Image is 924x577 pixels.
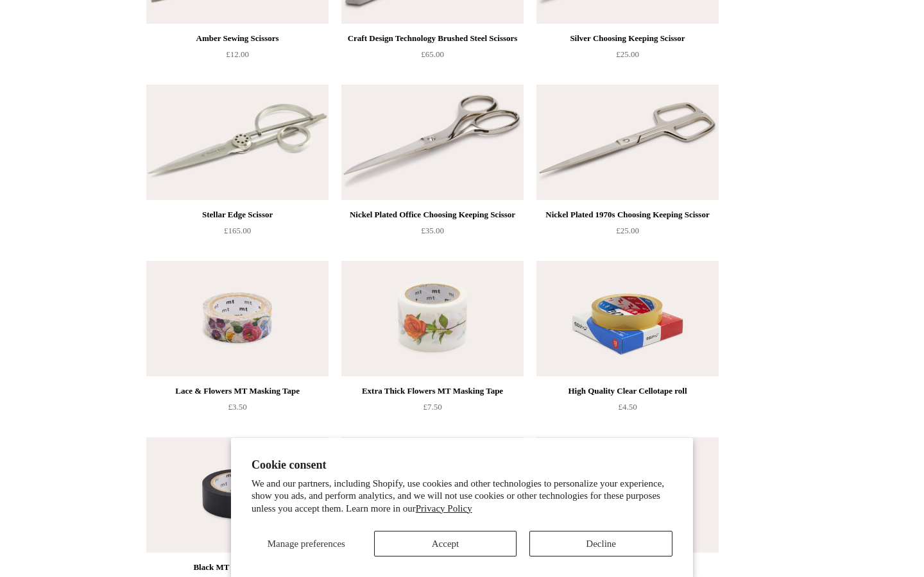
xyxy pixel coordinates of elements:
[536,261,719,376] a: High Quality Clear Cellotape roll High Quality Clear Cellotape roll
[224,226,251,235] span: £165.00
[618,402,637,412] span: £4.50
[268,539,345,549] span: Manage preferences
[146,261,329,376] img: Lace & Flowers MT Masking Tape
[540,31,715,46] div: Silver Choosing Keeping Scissor
[421,226,444,235] span: £35.00
[536,261,719,376] img: High Quality Clear Cellotape roll
[345,207,520,222] div: Nickel Plated Office Choosing Keeping Scissor
[341,437,524,553] a: Gold MT Masking Tape Gold MT Masking Tape
[341,261,524,376] img: Extra Thick Flowers MT Masking Tape
[540,383,715,399] div: High Quality Clear Cellotape roll
[150,560,325,575] div: Black MT Masking Tape
[252,458,672,472] h2: Cookie consent
[345,31,520,46] div: Craft Design Technology Brushed Steel Scissors
[341,437,524,553] img: Gold MT Masking Tape
[150,31,325,46] div: Amber Sewing Scissors
[341,261,524,376] a: Extra Thick Flowers MT Masking Tape Extra Thick Flowers MT Masking Tape
[341,207,524,260] a: Nickel Plated Office Choosing Keeping Scissor £35.00
[374,531,517,556] button: Accept
[252,478,672,515] p: We and our partners, including Shopify, use cookies and other technologies to personalize your ex...
[341,383,524,436] a: Extra Thick Flowers MT Masking Tape £7.50
[536,207,719,260] a: Nickel Plated 1970s Choosing Keeping Scissor £25.00
[146,85,329,200] img: Stellar Edge Scissor
[341,85,524,200] img: Nickel Plated Office Choosing Keeping Scissor
[536,31,719,83] a: Silver Choosing Keeping Scissor £25.00
[536,85,719,200] a: Nickel Plated 1970s Choosing Keeping Scissor Nickel Plated 1970s Choosing Keeping Scissor
[146,261,329,376] a: Lace & Flowers MT Masking Tape Lace & Flowers MT Masking Tape
[536,437,719,553] img: White MT Masking Tape
[150,383,325,399] div: Lace & Flowers MT Masking Tape
[226,49,249,59] span: £12.00
[228,402,246,412] span: £3.50
[536,383,719,436] a: High Quality Clear Cellotape roll £4.50
[146,31,329,83] a: Amber Sewing Scissors £12.00
[536,85,719,200] img: Nickel Plated 1970s Choosing Keeping Scissor
[345,383,520,399] div: Extra Thick Flowers MT Masking Tape
[421,49,444,59] span: £65.00
[341,31,524,83] a: Craft Design Technology Brushed Steel Scissors £65.00
[252,531,361,556] button: Manage preferences
[423,402,441,412] span: £7.50
[146,207,329,260] a: Stellar Edge Scissor £165.00
[341,85,524,200] a: Nickel Plated Office Choosing Keeping Scissor Nickel Plated Office Choosing Keeping Scissor
[616,49,639,59] span: £25.00
[416,503,472,514] a: Privacy Policy
[150,207,325,222] div: Stellar Edge Scissor
[146,383,329,436] a: Lace & Flowers MT Masking Tape £3.50
[146,437,329,553] a: Black MT Masking Tape Black MT Masking Tape
[540,207,715,222] div: Nickel Plated 1970s Choosing Keeping Scissor
[529,531,672,556] button: Decline
[616,226,639,235] span: £25.00
[146,437,329,553] img: Black MT Masking Tape
[146,85,329,200] a: Stellar Edge Scissor Stellar Edge Scissor
[536,437,719,553] a: White MT Masking Tape White MT Masking Tape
